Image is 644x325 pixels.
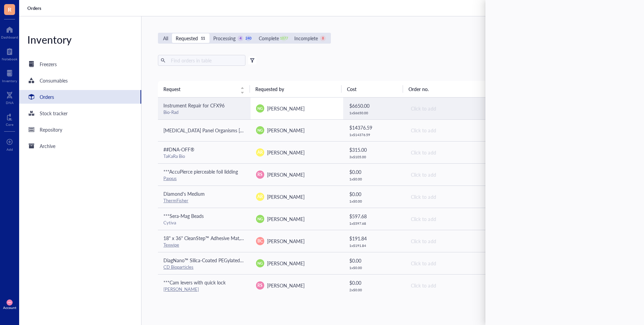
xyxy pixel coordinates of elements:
[27,5,43,11] a: Orders
[163,264,193,270] a: CD Bioparticles
[320,35,326,41] div: 8
[349,266,400,270] div: 1 x $ 0.00
[349,177,400,181] div: 1 x $ 0.00
[257,216,263,222] span: NG
[257,238,263,244] span: BC
[245,35,251,41] div: 240
[257,149,263,156] span: AR
[349,257,400,264] div: $ 0.00
[257,194,263,200] span: AR
[163,257,383,264] span: DiagNano™ Silica-Coated PEGylated Gold Nanorods, 10 nm, Absorption Max 850 nm, 10 nm Silica Shell
[349,243,400,248] div: 1 x $ 191.84
[267,171,305,178] span: [PERSON_NAME]
[411,282,492,289] div: Click to add
[238,35,243,41] div: 4
[405,186,497,208] td: Click to add
[349,190,400,198] div: $ 0.00
[349,102,400,109] div: $ 6650.00
[6,122,13,127] div: Core
[163,153,245,159] div: TaKaRa Bio
[163,190,205,197] span: Diamond's Medium
[213,34,236,42] div: Processing
[257,282,263,289] span: RS
[257,106,263,111] span: NG
[411,237,492,245] div: Click to add
[40,126,62,133] div: Repository
[411,171,492,178] div: Click to add
[6,112,13,127] a: Core
[176,34,198,42] div: Requested
[1,35,18,39] div: Dashboard
[341,81,403,97] th: Cost
[163,85,236,93] span: Request
[349,199,400,203] div: 1 x $ 0.00
[6,101,14,105] div: DNA
[158,81,250,97] th: Request
[163,109,245,115] div: Bio-Rad
[349,168,400,176] div: $ 0.00
[349,288,400,292] div: 2 x $ 0.00
[163,127,310,134] span: [MEDICAL_DATA] Panel Organisms [GEOGRAPHIC_DATA][US_STATE]
[411,105,492,112] div: Click to add
[349,155,400,159] div: 3 x $ 105.00
[163,34,168,42] div: All
[405,98,497,120] td: Click to add
[405,230,497,252] td: Click to add
[294,34,318,42] div: Incomplete
[200,35,206,41] div: 11
[349,221,400,225] div: 1 x $ 597.68
[2,57,17,61] div: Notebook
[2,46,17,61] a: Notebook
[405,141,497,163] td: Click to add
[349,212,400,220] div: $ 597.68
[19,33,141,46] div: Inventory
[349,124,400,131] div: $ 14376.59
[163,279,226,286] span: ***Cam levers with quick lock
[168,55,243,65] input: Find orders in table
[405,252,497,274] td: Click to add
[19,90,141,104] a: Orders
[163,235,283,241] span: 18" x 36" CleanStep™ Adhesive Mat, Blue AMA183681B
[19,106,141,120] a: Stock tracker
[411,260,492,267] div: Click to add
[158,33,331,44] div: segmented control
[411,149,492,156] div: Click to add
[257,172,263,178] span: RS
[349,146,400,153] div: $ 315.00
[40,60,57,68] div: Freezers
[163,146,194,153] span: ##DNA-OFF®
[411,193,492,201] div: Click to add
[349,235,400,242] div: $ 191.84
[40,77,68,84] div: Consumables
[40,109,68,117] div: Stock tracker
[281,35,287,41] div: 1077
[8,5,11,14] span: R
[6,90,14,105] a: DNA
[19,139,141,153] a: Archive
[411,215,492,223] div: Click to add
[2,79,17,83] div: Inventory
[267,260,305,267] span: [PERSON_NAME]
[163,168,238,175] span: ***AccuPierce pierceable foil lidding
[163,220,245,226] div: Cytiva
[40,93,54,101] div: Orders
[2,68,17,83] a: Inventory
[163,212,204,219] span: ***Sera-Mag Beads
[267,282,305,289] span: [PERSON_NAME]
[163,197,188,204] a: ThermFisher
[267,238,305,245] span: [PERSON_NAME]
[405,208,497,230] td: Click to add
[267,193,305,200] span: [PERSON_NAME]
[267,149,305,156] span: [PERSON_NAME]
[1,24,18,39] a: Dashboard
[3,306,16,310] div: Account
[257,128,263,133] span: NG
[163,175,177,181] a: Paxxus
[349,279,400,286] div: $ 0.00
[259,34,279,42] div: Complete
[411,127,492,134] div: Click to add
[349,111,400,115] div: 1 x $ 6650.00
[405,274,497,296] td: Click to add
[19,123,141,136] a: Repository
[267,105,305,112] span: [PERSON_NAME]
